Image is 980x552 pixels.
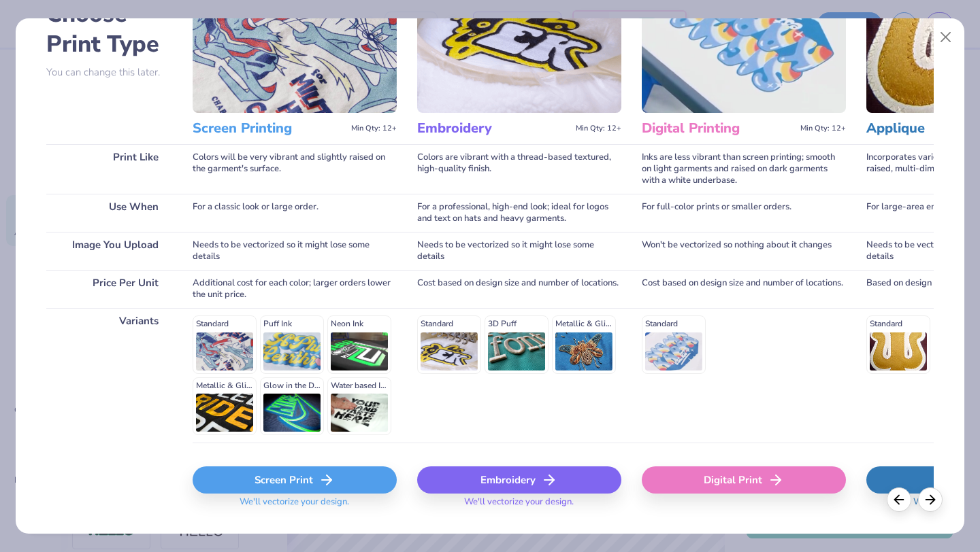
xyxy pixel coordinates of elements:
[576,124,621,133] span: Min Qty: 12+
[193,144,397,194] div: Colors will be very vibrant and slightly raised on the garment's surface.
[193,194,397,232] div: For a classic look or large order.
[46,270,172,308] div: Price Per Unit
[417,144,621,194] div: Colors are vibrant with a thread-based textured, high-quality finish.
[642,144,846,194] div: Inks are less vibrant than screen printing; smooth on light garments and raised on dark garments ...
[46,67,172,78] p: You can change this later.
[459,496,579,516] span: We'll vectorize your design.
[417,194,621,232] div: For a professional, high-end look; ideal for logos and text on hats and heavy garments.
[800,124,846,133] span: Min Qty: 12+
[193,270,397,308] div: Additional cost for each color; larger orders lower the unit price.
[193,466,397,494] div: Screen Print
[417,232,621,270] div: Needs to be vectorized so it might lose some details
[642,232,846,270] div: Won't be vectorized so nothing about it changes
[642,270,846,308] div: Cost based on design size and number of locations.
[46,308,172,443] div: Variants
[642,194,846,232] div: For full-color prints or smaller orders.
[642,120,795,137] h3: Digital Printing
[193,232,397,270] div: Needs to be vectorized so it might lose some details
[351,124,397,133] span: Min Qty: 12+
[46,194,172,232] div: Use When
[46,232,172,270] div: Image You Upload
[417,270,621,308] div: Cost based on design size and number of locations.
[193,120,346,137] h3: Screen Printing
[234,496,355,516] span: We'll vectorize your design.
[46,144,172,194] div: Print Like
[417,120,570,137] h3: Embroidery
[417,466,621,494] div: Embroidery
[642,466,846,494] div: Digital Print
